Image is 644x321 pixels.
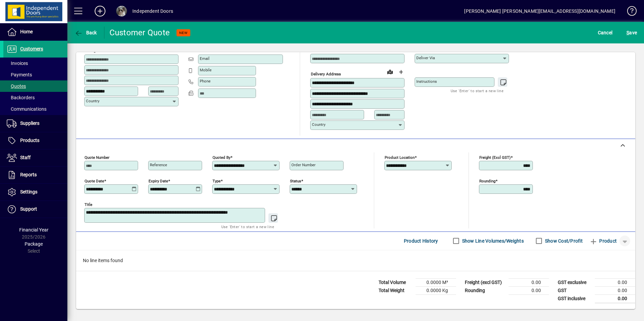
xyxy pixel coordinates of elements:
a: Payments [3,69,67,80]
a: Suppliers [3,115,67,132]
mat-label: Rounding [479,178,495,183]
mat-label: Mobile [200,68,212,72]
span: Back [74,30,97,35]
span: Communications [7,106,46,112]
a: Staff [3,149,67,166]
span: Suppliers [20,120,39,126]
a: Products [3,132,67,149]
span: Quotes [7,83,26,89]
div: Customer Quote [109,27,170,38]
td: 0.0000 Kg [416,286,456,294]
mat-label: Type [213,178,221,183]
td: Rounding [461,286,509,294]
a: Home [3,24,67,40]
td: 0.00 [595,286,635,294]
td: GST exclusive [554,278,595,286]
mat-label: Email [200,56,210,61]
button: Copy to Delivery address [169,43,180,54]
td: 0.0000 M³ [416,278,456,286]
button: Add [89,5,111,17]
span: Invoices [7,61,28,66]
span: S [626,30,629,35]
span: Reports [20,172,37,177]
a: Quotes [3,80,67,92]
div: No line items found [76,250,635,271]
a: Settings [3,184,67,201]
mat-label: Instructions [416,79,437,84]
span: Financial Year [19,227,49,233]
td: 0.00 [509,278,549,286]
mat-hint: Use 'Enter' to start a new line [221,223,274,230]
label: Show Line Volumes/Weights [461,238,524,244]
button: Choose address [395,67,406,77]
mat-label: Country [86,99,99,103]
a: Invoices [3,58,67,69]
span: Product [589,236,617,246]
a: Backorders [3,92,67,103]
span: Product History [404,236,438,246]
mat-label: Phone [200,79,211,83]
mat-hint: Use 'Enter' to start a new line [451,87,504,95]
span: Staff [20,155,31,160]
td: 0.00 [595,278,635,286]
td: 0.00 [595,294,635,303]
mat-label: Deliver via [416,56,435,60]
mat-label: Freight (excl GST) [479,155,511,159]
span: Package [25,241,43,247]
a: Communications [3,103,67,115]
mat-label: Quote number [85,155,109,159]
button: Product History [401,235,441,247]
mat-label: Product location [385,155,415,159]
span: NEW [179,31,188,35]
span: Backorders [7,95,35,100]
td: 0.00 [509,286,549,294]
mat-label: Quote date [85,178,104,183]
a: View on map [385,66,395,77]
a: Knowledge Base [622,1,636,23]
span: Support [20,206,37,212]
div: [PERSON_NAME] [PERSON_NAME][EMAIL_ADDRESS][DOMAIN_NAME] [464,6,615,16]
button: Cancel [596,27,614,39]
td: Freight (excl GST) [461,278,509,286]
span: Customers [20,46,43,51]
td: GST [554,286,595,294]
mat-label: Status [290,178,301,183]
span: Home [20,29,33,34]
button: Profile [111,5,132,17]
span: Products [20,138,39,143]
a: Reports [3,167,67,183]
td: Total Weight [375,286,416,294]
button: Product [586,235,620,247]
div: Independent Doors [132,6,173,16]
mat-label: Reference [150,163,167,167]
a: Support [3,201,67,218]
app-page-header-button: Back [67,27,104,39]
mat-label: Expiry date [149,178,168,183]
mat-label: Country [312,122,325,127]
mat-label: Quoted by [213,155,230,159]
span: Settings [20,189,37,194]
span: ave [626,27,637,38]
mat-label: Order number [291,163,316,167]
span: Payments [7,72,32,77]
button: Back [73,27,99,39]
span: Cancel [598,27,613,38]
button: Save [625,27,639,39]
td: GST inclusive [554,294,595,303]
mat-label: Title [85,202,92,207]
td: Total Volume [375,278,416,286]
label: Show Cost/Profit [544,238,583,244]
